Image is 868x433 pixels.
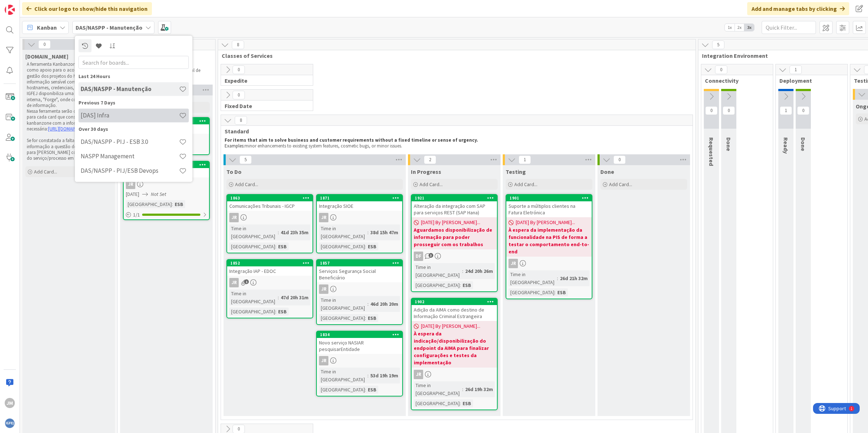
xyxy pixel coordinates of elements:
div: ESB [276,308,289,316]
span: 0 [613,155,626,164]
div: 1901 [506,195,592,201]
span: : [365,314,366,322]
div: [GEOGRAPHIC_DATA] [319,386,365,394]
span: : [462,385,463,393]
input: Quick Filter... [762,21,816,34]
span: : [557,274,558,282]
div: 1 [38,3,39,9]
div: JR [229,278,239,287]
div: Integração IAP - EDOC [227,266,312,276]
div: Over 30 days [78,125,189,133]
div: 24d 20h 26m [463,267,495,275]
div: [GEOGRAPHIC_DATA] [414,281,460,289]
span: 1 [790,65,802,74]
div: 46d 20h 20m [369,300,400,308]
p: A ferramenta Kanbanzone será usada como apoio para o acompanhamento e gestão dos projetos do NASP... [27,61,111,108]
span: : [275,308,276,316]
p: Se for constatada a falta de alguma informação a questão deve ser remetida para [PERSON_NAME] com... [27,138,111,161]
span: Ready [782,137,790,154]
span: 2 [424,155,436,164]
div: ESB [276,243,289,250]
div: ESB [461,281,473,289]
span: 3 [429,253,433,258]
div: Last 24 Hours [78,72,189,80]
div: Previous 7 Days [78,99,189,106]
div: 1921 [415,196,497,201]
div: 1921Alteração da integração com SAP para serviços REST (SAP Hana) [412,195,497,217]
span: Add Card... [420,181,443,188]
span: : [367,372,369,380]
span: 1 [244,279,249,284]
span: : [365,386,366,394]
div: JR [319,213,328,222]
a: 1863Comunicações Tribunais - IGCPJRTime in [GEOGRAPHIC_DATA]:41d 23h 35m[GEOGRAPHIC_DATA]:ESB [226,194,313,253]
span: Kanban [37,23,57,32]
span: : [462,267,463,275]
span: 1 [519,155,531,164]
div: 1834 [317,331,402,338]
p: minor enhancements to existing system features, cosmetic bugs, or minor issues. [225,143,686,149]
div: 1852 [227,260,312,266]
div: 1902 [415,299,497,304]
b: DAS/NASPP - Manutenção [76,24,142,31]
div: 1863Comunicações Tribunais - IGCP [227,195,312,211]
span: Add Card... [235,181,258,188]
div: [GEOGRAPHIC_DATA] [126,200,172,208]
input: Search for boards... [78,56,189,69]
div: Novo serviço NASIAR pesquisarEntidade [317,338,402,354]
div: Integração SIOE [317,201,402,211]
span: 1 [780,106,792,115]
div: Suporte a múltiplos clientes na Fatura Eletrónica [506,201,592,217]
span: Expedite [225,77,304,84]
span: Examples: [225,143,244,149]
div: [GEOGRAPHIC_DATA] [319,243,365,250]
div: Alteração da integração com SAP para serviços REST (SAP Hana) [412,201,497,217]
h4: DAS/NASPP - Manutenção [81,85,179,93]
span: 5 [239,155,252,164]
span: 2x [735,24,744,31]
div: 1834Novo serviço NASIAR pesquisarEntidade [317,331,402,354]
span: READ.ME [25,53,68,60]
span: 8 [232,40,244,49]
div: 1901Suporte a múltiplos clientes na Fatura Eletrónica [506,195,592,217]
div: JM [5,398,15,408]
h4: DAS/NASPP - PIJ/ESB Devops [81,167,179,174]
div: JR [319,284,328,294]
div: ESB [366,314,378,322]
div: [GEOGRAPHIC_DATA] [229,243,275,250]
div: Time in [GEOGRAPHIC_DATA] [319,296,367,312]
span: 1x [725,24,735,31]
div: Time in [GEOGRAPHIC_DATA] [229,224,278,240]
div: Serviços Segurança Social Beneficiário [317,266,402,282]
div: 1902Adição da AIMA como destino de Informação Criminal Estrangeira [412,299,497,321]
div: 1857 [320,261,402,266]
span: Standard [225,128,684,135]
a: [URL][DOMAIN_NAME] [48,126,92,132]
div: JR [319,356,328,365]
div: JR [126,180,135,189]
div: 1852 [230,261,312,266]
span: Connectivity [705,77,764,84]
span: : [365,243,366,250]
div: 1871 [317,195,402,201]
span: Deployment [779,77,838,84]
a: 1902Adição da AIMA como destino de Informação Criminal Estrangeira[DATE] By [PERSON_NAME]...À esp... [411,298,498,410]
span: Add Card... [609,181,632,188]
a: 1857Serviços Segurança Social BeneficiárioJRTime in [GEOGRAPHIC_DATA]:46d 20h 20m[GEOGRAPHIC_DATA... [316,259,403,325]
div: Time in [GEOGRAPHIC_DATA] [509,270,557,286]
span: 0 [723,106,735,115]
div: JR [412,370,497,379]
span: 0 [797,106,809,115]
span: : [172,200,173,208]
div: JR [414,370,423,379]
span: Classes of Services [222,52,686,59]
span: [DATE] By [PERSON_NAME]... [421,322,480,330]
div: 1871 [320,196,402,201]
div: [GEOGRAPHIC_DATA] [229,308,275,316]
div: [GEOGRAPHIC_DATA] [319,314,365,322]
div: Comunicações Tribunais - IGCP [227,201,312,211]
div: 38d 15h 47m [369,228,400,236]
a: 1834Novo serviço NASIAR pesquisarEntidadeJRTime in [GEOGRAPHIC_DATA]:53d 19h 19m[GEOGRAPHIC_DATA]... [316,331,403,396]
i: Not Set [151,191,166,197]
div: 1852Integração IAP - EDOC [227,260,312,276]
